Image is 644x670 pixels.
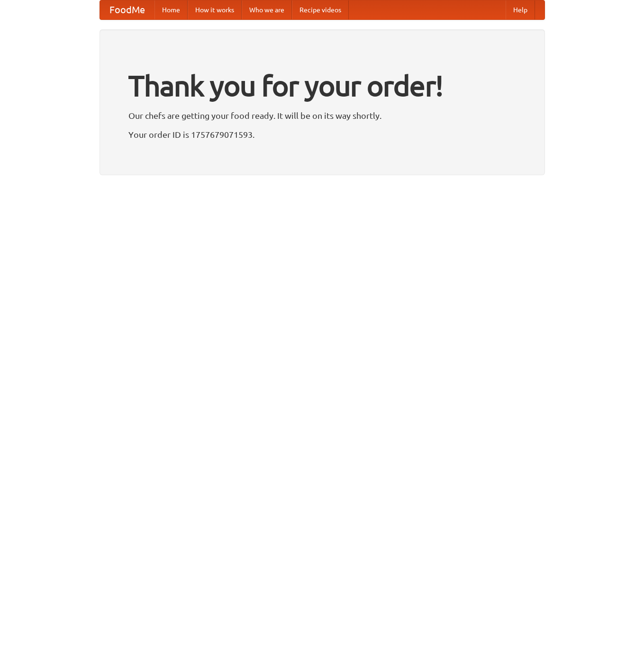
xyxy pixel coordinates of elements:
p: Our chefs are getting your food ready. It will be on its way shortly. [128,108,516,123]
a: Who we are [242,0,292,19]
a: FoodMe [100,0,154,19]
a: Home [154,0,188,19]
a: How it works [188,0,242,19]
h1: Thank you for your order! [128,63,516,108]
a: Help [506,0,535,19]
a: Recipe videos [292,0,349,19]
p: Your order ID is 1757679071593. [128,127,516,142]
